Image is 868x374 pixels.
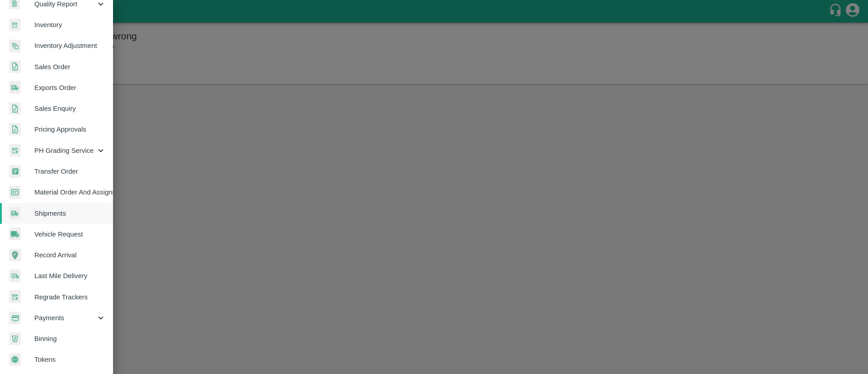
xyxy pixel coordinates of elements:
[34,355,106,365] span: Tokens
[9,207,21,220] img: shipments
[9,270,21,283] img: delivery
[9,353,21,366] img: tokens
[9,102,21,115] img: sales
[34,208,106,218] span: Shipments
[34,104,106,114] span: Sales Enquiry
[9,332,21,345] img: bin
[9,165,21,178] img: whTransfer
[34,41,106,51] span: Inventory Adjustment
[34,83,106,93] span: Exports Order
[34,334,106,344] span: Binning
[9,19,21,32] img: whInventory
[9,39,21,52] img: inventory
[34,292,106,302] span: Regrade Trackers
[9,123,21,136] img: sales
[34,146,96,156] span: PH Grading Service
[34,20,106,30] span: Inventory
[34,187,106,197] span: Material Order And Assignment
[9,81,21,94] img: shipments
[34,313,96,323] span: Payments
[34,271,106,281] span: Last Mile Delivery
[9,290,21,303] img: whTracker
[9,60,21,73] img: sales
[9,227,21,241] img: vehicle
[9,249,21,261] img: recordArrival
[34,229,106,239] span: Vehicle Request
[34,124,106,134] span: Pricing Approvals
[9,186,21,199] img: centralMaterial
[9,144,21,157] img: whTracker
[34,62,106,72] span: Sales Order
[9,312,21,325] img: payment
[34,166,106,176] span: Transfer Order
[34,250,106,260] span: Record Arrival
